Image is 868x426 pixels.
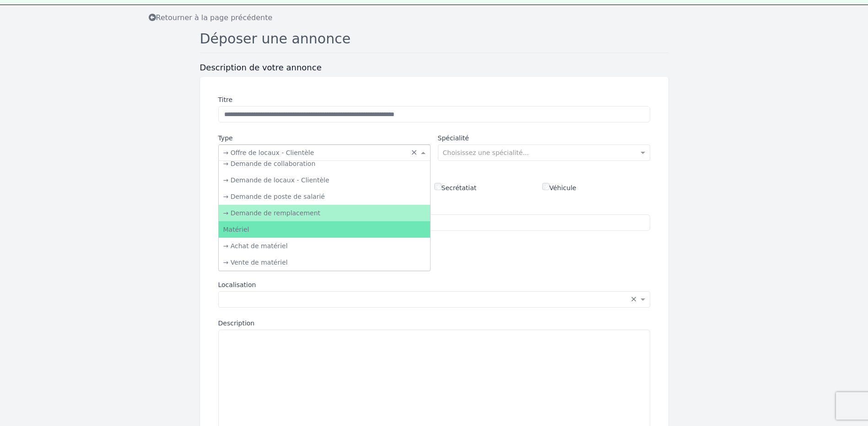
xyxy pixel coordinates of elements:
[631,295,638,304] span: Clear all
[219,205,430,221] div: → Demande de remplacement
[542,183,550,190] input: Véhicule
[200,31,669,53] h1: Déposer une annonce
[218,133,431,143] label: Type
[219,238,430,254] div: → Achat de matériel
[219,254,430,271] div: → Vente de matériel
[434,183,442,190] input: Secrétatiat
[434,183,477,192] label: Secrétatiat
[218,95,650,104] label: Titre
[149,14,156,21] i: Retourner à la liste
[218,203,650,213] label: Retrocession
[438,133,650,143] label: Spécialité
[219,221,430,238] div: Matériel
[219,155,430,172] div: → Demande de collaboration
[219,172,430,188] div: → Demande de locaux - Clientèle
[218,172,650,181] div: Prestations
[219,188,430,205] div: → Demande de poste de salarié
[411,148,419,157] span: Clear all
[200,62,669,73] h3: Description de votre annonce
[542,183,577,192] label: Véhicule
[218,319,650,328] label: Description
[218,280,650,289] label: Localisation
[149,13,273,22] span: Retourner à la page précédente
[218,160,431,271] ng-dropdown-panel: Options list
